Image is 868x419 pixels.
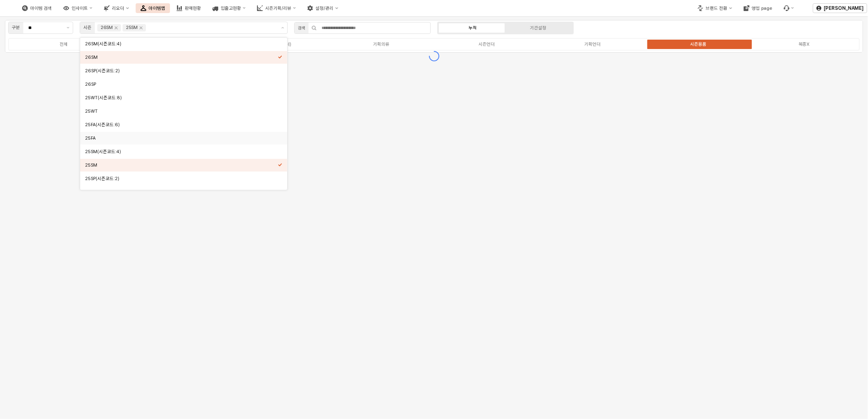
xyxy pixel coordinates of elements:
[85,135,278,141] div: 25FA
[30,6,52,11] div: 아이템 검색
[85,176,278,182] div: 25SP(시즌코드:2)
[101,24,113,31] div: 26SM
[60,42,68,47] div: 전체
[298,25,305,31] div: 검색
[440,25,506,31] label: 누적
[126,24,138,31] div: 25SM
[139,26,143,29] div: Remove 25SM
[584,42,601,47] div: 기획언더
[265,6,291,11] div: 시즌기획/리뷰
[646,41,752,48] label: 시즌용품
[434,41,540,48] label: 시즌언더
[328,41,434,48] label: 기획의류
[58,3,97,13] div: 인사이트
[112,6,124,11] div: 리오더
[373,42,389,47] div: 기획의류
[779,3,799,13] div: 버그 제보 및 기능 개선 요청
[799,42,810,47] div: 복종X
[185,6,201,11] div: 판매현황
[469,25,477,31] div: 누적
[479,42,495,47] div: 시즌언더
[83,24,92,31] div: 시즌
[315,6,333,11] div: 설정/관리
[85,68,278,74] div: 26SP(시즌코드:2)
[252,3,301,13] div: 시즌기획/리뷰
[85,122,278,128] div: 25FA(시즌코드:6)
[72,6,88,11] div: 인사이트
[85,189,278,195] div: 25SP
[85,54,278,60] div: 26SM
[540,41,646,48] label: 기획언더
[11,41,117,48] label: 전체
[172,3,206,13] div: 판매현황
[80,37,287,190] div: Select an option
[693,3,737,13] div: 브랜드 전환
[114,26,118,29] div: Remove 26SM
[208,3,251,13] div: 입출고현황
[85,95,278,101] div: 25WT(시즌코드:8)
[149,6,165,11] div: 아이템맵
[824,5,864,11] p: [PERSON_NAME]
[99,3,134,13] div: 리오더
[85,108,278,114] div: 25WT
[85,81,278,87] div: 26SP
[136,3,170,13] div: 아이템맵
[506,25,571,31] label: 기간설정
[85,149,278,155] div: 25SM(시즌코드:4)
[85,162,278,168] div: 25SM
[706,6,727,11] div: 브랜드 전환
[752,6,772,11] div: 영업 page
[751,41,857,48] label: 복종X
[530,25,546,31] div: 기간설정
[302,3,343,13] div: 설정/관리
[63,22,73,33] button: 제안 사항 표시
[17,3,57,13] div: 아이템 검색
[278,22,287,33] button: 제안 사항 표시
[739,3,777,13] div: 영업 page
[690,42,707,47] div: 시즌용품
[12,24,20,31] div: 구분
[85,41,278,47] div: 26SM(시즌코드:4)
[221,6,241,11] div: 입출고현황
